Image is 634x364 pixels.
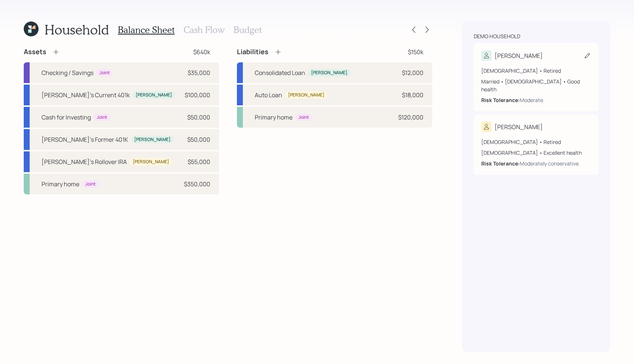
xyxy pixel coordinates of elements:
div: Cash for Investing [42,113,91,122]
div: [PERSON_NAME]'s Former 401K [42,135,128,144]
h3: Cash Flow [184,24,225,35]
div: $50,000 [187,135,210,144]
div: $50,000 [187,113,210,122]
div: $18,000 [402,91,423,99]
div: $12,000 [402,68,423,77]
h3: Budget [234,24,262,35]
h4: Assets [24,48,46,56]
div: Joint [97,114,107,121]
b: Risk Tolerance: [481,160,520,167]
div: [PERSON_NAME] [495,122,543,131]
div: Primary home [42,180,79,188]
div: $55,000 [188,157,210,166]
div: [PERSON_NAME] [133,159,169,165]
div: [DEMOGRAPHIC_DATA] • Excellent health [481,149,591,157]
div: Married • [DEMOGRAPHIC_DATA] • Good health [481,78,591,93]
div: $150k [408,47,423,56]
div: $100,000 [185,91,210,99]
div: [DEMOGRAPHIC_DATA] • Retired [481,67,591,75]
div: $35,000 [188,68,210,77]
h1: Household [44,22,109,37]
h4: Liabilities [237,48,268,56]
div: [PERSON_NAME] [495,51,543,60]
h3: Balance Sheet [118,24,175,35]
div: Checking / Savings [42,68,93,77]
div: [DEMOGRAPHIC_DATA] • Retired [481,138,591,146]
div: [PERSON_NAME] [134,137,171,143]
div: Demo household [474,33,520,40]
div: [PERSON_NAME] [136,92,172,98]
div: Moderate [520,96,543,104]
div: Auto Loan [255,91,282,99]
div: [PERSON_NAME]'s Current 401k [42,91,130,99]
div: $640k [193,47,210,56]
div: Moderately conservative [520,160,579,167]
div: Joint [99,70,110,76]
div: Consolidated Loan [255,68,305,77]
div: [PERSON_NAME] [288,92,324,98]
div: [PERSON_NAME] [311,70,347,76]
div: [PERSON_NAME]'s Rollover IRA [42,157,127,166]
div: $120,000 [398,113,423,122]
b: Risk Tolerance: [481,96,520,104]
div: Joint [85,181,96,187]
div: $350,000 [184,180,210,188]
div: Joint [298,114,309,121]
div: Primary home [255,113,293,122]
